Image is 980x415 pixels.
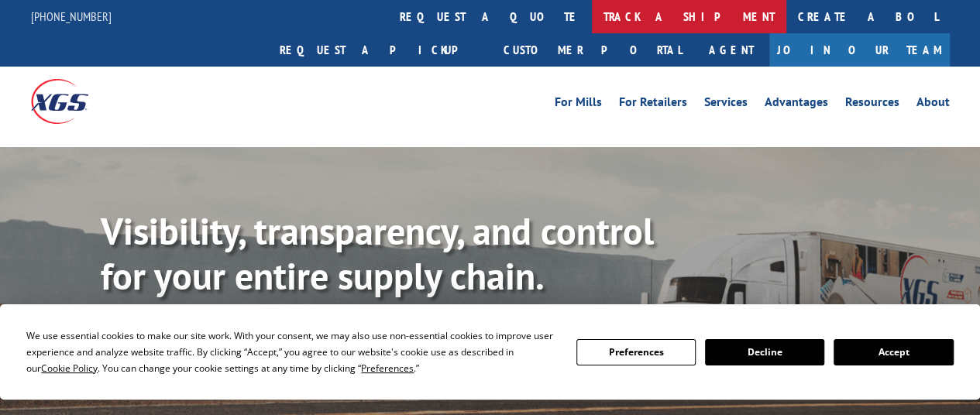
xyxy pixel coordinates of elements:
a: Advantages [765,96,828,113]
a: Customer Portal [492,33,693,67]
a: Resources [845,96,899,113]
button: Accept [834,339,953,365]
span: Preferences [361,362,414,375]
a: Agent [693,33,769,67]
button: Preferences [576,339,696,365]
a: About [916,96,950,113]
b: Visibility, transparency, and control for your entire supply chain. [101,207,654,300]
a: For Mills [555,96,602,113]
div: We use essential cookies to make our site work. With your consent, we may also use non-essential ... [26,328,557,376]
a: [PHONE_NUMBER] [31,9,112,24]
a: Request a pickup [268,33,492,67]
a: For Retailers [619,96,687,113]
a: Services [704,96,748,113]
a: Join Our Team [769,33,950,67]
button: Decline [705,339,824,365]
span: Cookie Policy [41,362,98,375]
